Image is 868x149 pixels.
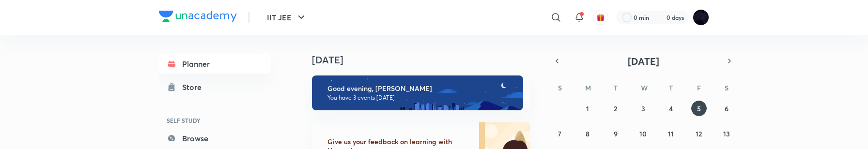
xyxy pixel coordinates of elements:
[663,101,679,116] button: September 4, 2025
[580,126,595,141] button: September 8, 2025
[641,104,645,113] abbr: September 3, 2025
[628,55,659,68] span: [DATE]
[596,13,605,22] img: avatar
[558,129,561,138] abbr: September 7, 2025
[655,13,665,22] img: streak
[608,126,623,141] button: September 9, 2025
[586,104,589,113] abbr: September 1, 2025
[159,77,271,97] a: Store
[159,112,271,129] h6: SELF STUDY
[159,11,237,25] a: Company Logo
[639,129,647,138] abbr: September 10, 2025
[719,101,734,116] button: September 6, 2025
[159,11,237,22] img: Company Logo
[585,83,591,92] abbr: Monday
[691,101,707,116] button: September 5, 2025
[564,54,723,68] button: [DATE]
[159,54,271,74] a: Planner
[697,83,701,92] abbr: Friday
[723,129,730,138] abbr: September 13, 2025
[558,83,562,92] abbr: Sunday
[691,126,707,141] button: September 12, 2025
[552,126,568,141] button: September 7, 2025
[719,126,734,141] button: September 13, 2025
[580,101,595,116] button: September 1, 2025
[312,75,523,110] img: evening
[668,129,674,138] abbr: September 11, 2025
[614,104,617,113] abbr: September 2, 2025
[312,54,540,66] h4: [DATE]
[669,83,673,92] abbr: Thursday
[327,94,514,102] p: You have 3 events [DATE]
[614,129,618,138] abbr: September 9, 2025
[696,129,702,138] abbr: September 12, 2025
[663,126,679,141] button: September 11, 2025
[697,104,701,113] abbr: September 5, 2025
[635,126,651,141] button: September 10, 2025
[693,9,709,26] img: Megha Gor
[725,83,728,92] abbr: Saturday
[159,129,271,148] a: Browse
[725,104,728,113] abbr: September 6, 2025
[608,101,623,116] button: September 2, 2025
[635,101,651,116] button: September 3, 2025
[641,83,648,92] abbr: Wednesday
[586,129,589,138] abbr: September 8, 2025
[182,81,207,93] div: Store
[614,83,618,92] abbr: Tuesday
[261,8,313,27] button: IIT JEE
[669,104,673,113] abbr: September 4, 2025
[593,10,608,25] button: avatar
[327,84,514,93] h6: Good evening, [PERSON_NAME]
